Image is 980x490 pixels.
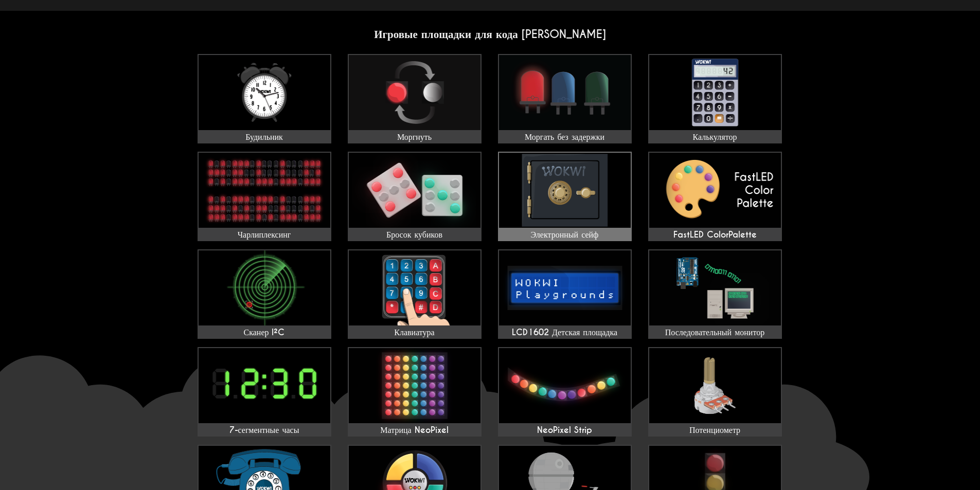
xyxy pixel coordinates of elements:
font: Моргнуть [397,132,432,142]
img: NeoPixel Strip [499,348,631,423]
img: Последовательный монитор [649,250,781,325]
font: LCD1602 Детская площадка [512,327,617,338]
a: Чарлиплексинг [198,152,331,241]
img: Моргать без задержки [499,55,631,130]
font: Матрица NeoPixel [380,425,448,435]
a: Матрица NeoPixel [348,347,482,437]
font: Клавиатура [394,327,434,338]
a: Потенциометр [648,347,782,437]
font: Сканер I²C [244,327,285,338]
img: LCD1602 Детская площадка [499,250,631,325]
a: Клавиатура [348,249,482,339]
img: Потенциометр [649,348,781,423]
a: Сканер I²C [198,249,331,339]
a: Калькулятор [648,54,782,143]
img: Матрица NeoPixel [349,348,480,423]
a: FastLED ColorPalette [648,152,782,241]
img: Бросок кубиков [349,153,480,228]
img: Клавиатура [349,250,480,325]
img: Электронный сейф [499,153,631,228]
a: Последовательный монитор [648,249,782,339]
a: Электронный сейф [498,152,632,241]
a: Будильник [198,54,331,143]
img: Сканер I²C [199,250,330,325]
font: Калькулятор [693,132,737,142]
img: Чарлиплексинг [199,153,330,228]
font: Последовательный монитор [665,327,764,338]
font: 7-сегментные часы [229,425,299,435]
font: Чарлиплексинг [238,229,291,240]
img: Моргнуть [349,55,480,130]
a: LCD1602 Детская площадка [498,249,632,339]
img: 7-сегментные часы [199,348,330,423]
font: Электронный сейф [531,229,599,240]
a: 7-сегментные часы [198,347,331,437]
font: NeoPixel Strip [537,425,592,435]
font: FastLED ColorPalette [673,229,757,240]
img: Калькулятор [649,55,781,130]
a: Бросок кубиков [348,152,482,241]
font: Бросок кубиков [386,229,442,240]
a: NeoPixel Strip [498,347,632,437]
img: Будильник [199,55,330,130]
a: Моргать без задержки [498,54,632,143]
font: Будильник [245,132,283,142]
img: FastLED ColorPalette [649,153,781,228]
font: Потенциометр [689,425,740,435]
font: Моргать без задержки [525,132,604,142]
font: Игровые площадки для кода [PERSON_NAME] [374,27,606,41]
a: Моргнуть [348,54,482,143]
